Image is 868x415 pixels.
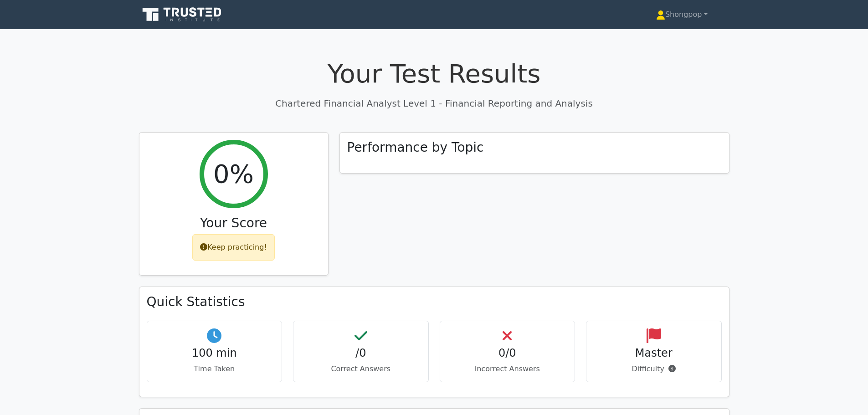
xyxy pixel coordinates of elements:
[213,159,254,189] h2: 0%
[154,347,275,360] h4: 100 min
[139,58,729,89] h1: Your Test Results
[301,364,421,374] p: Correct Answers
[594,364,714,374] p: Difficulty
[447,347,568,360] h4: 0/0
[154,364,275,374] p: Time Taken
[594,347,714,360] h4: Master
[301,347,421,360] h4: /0
[147,215,321,231] h3: Your Score
[347,140,484,155] h3: Performance by Topic
[634,5,729,24] a: Shongpop
[447,364,568,374] p: Incorrect Answers
[139,97,729,110] p: Chartered Financial Analyst Level 1 - Financial Reporting and Analysis
[147,294,722,310] h3: Quick Statistics
[192,234,275,261] div: Keep practicing!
